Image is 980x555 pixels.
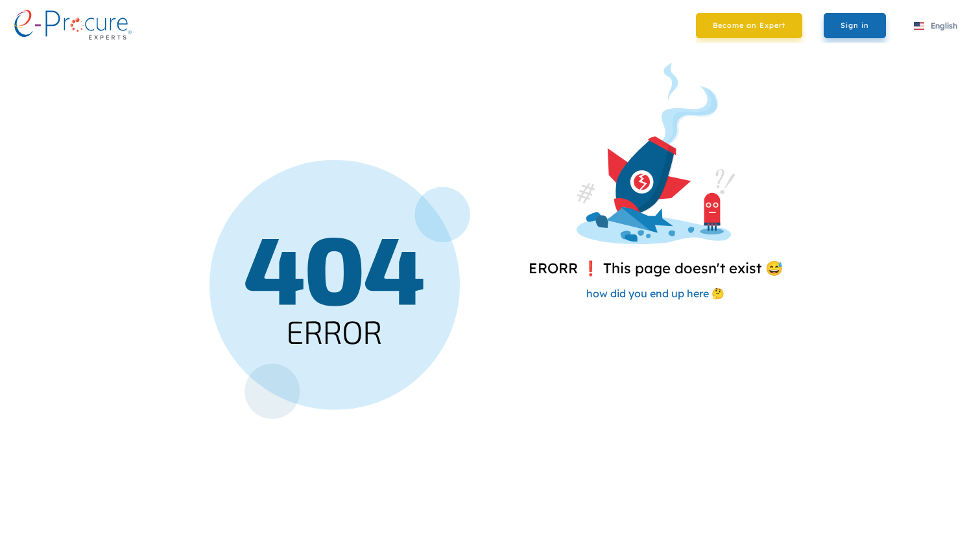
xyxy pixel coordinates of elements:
[696,13,802,38] a: Become an Expert
[529,259,783,277] span: ERORR ❗️ This page doesn't exist 😅
[577,63,735,244] img: Page Not Exist
[13,10,132,40] img: logo
[209,160,470,419] img: Page Not Exist
[824,13,886,38] a: Sign in
[931,21,957,30] span: English
[586,287,724,300] span: how did you end up here 🤔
